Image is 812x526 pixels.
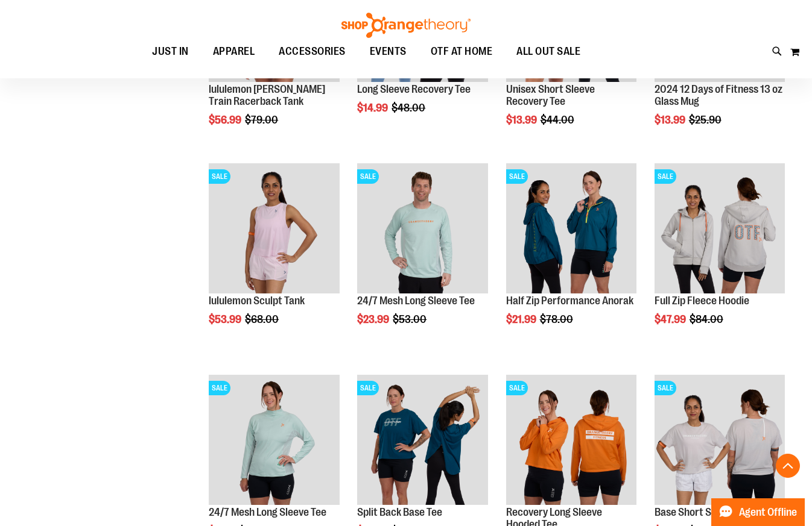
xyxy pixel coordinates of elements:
span: OTF AT HOME [431,38,493,65]
a: Split Back Base Tee [357,506,442,518]
span: APPAREL [213,38,255,65]
img: 24/7 Mesh Long Sleeve Tee [209,375,339,505]
span: $68.00 [245,313,281,325]
a: Main Image of 1457091SALE [655,163,785,295]
span: SALE [506,169,528,184]
span: $25.90 [689,114,723,126]
span: SALE [209,381,230,395]
div: product [203,157,345,356]
div: product [649,157,791,356]
img: Shop Orangetheory [340,13,472,38]
a: Half Zip Performance AnorakSALE [506,163,636,295]
button: Agent Offline [711,498,805,526]
span: $21.99 [506,313,538,325]
a: Main Image of 1457095SALE [357,163,487,295]
img: Main Image of 1457095 [357,163,487,293]
span: SALE [357,169,379,184]
span: $78.00 [540,313,575,325]
a: Long Sleeve Recovery Tee [357,83,471,95]
span: SALE [357,381,379,395]
a: Unisex Short Sleeve Recovery Tee [506,83,595,107]
span: $14.99 [357,102,390,114]
a: Main Image of 1538347SALE [209,163,339,295]
a: Half Zip Performance Anorak [506,295,633,307]
span: $53.99 [209,313,243,325]
img: Main Image of Base Short Sleeve Crop Tee [655,375,785,505]
span: $23.99 [357,313,391,325]
span: $48.00 [392,102,427,114]
span: $44.00 [541,114,576,126]
a: Split Back Base TeeSALE [357,375,487,507]
img: Main Image of Recovery Long Sleeve Hooded Tee [506,375,636,505]
span: JUST IN [152,38,189,65]
span: Agent Offline [739,507,797,518]
a: 24/7 Mesh Long Sleeve Tee [209,506,326,518]
span: SALE [506,381,528,395]
a: Main Image of Base Short Sleeve Crop TeeSALE [655,375,785,507]
a: Main Image of Recovery Long Sleeve Hooded TeeSALE [506,375,636,507]
div: product [500,157,642,356]
span: SALE [209,169,230,184]
a: 2024 12 Days of Fitness 13 oz Glass Mug [655,83,782,107]
img: Main Image of 1538347 [209,163,339,293]
img: Main Image of 1457091 [655,163,785,293]
span: $56.99 [209,114,243,126]
span: ACCESSORIES [279,38,346,65]
span: $79.00 [245,114,280,126]
a: lululemon Sculpt Tank [209,295,305,307]
span: ALL OUT SALE [516,38,580,65]
a: 24/7 Mesh Long Sleeve TeeSALE [209,375,339,507]
a: Base Short Sleeve Crop Tee [655,506,776,518]
div: product [351,157,493,356]
span: SALE [655,169,676,184]
img: Half Zip Performance Anorak [506,163,636,293]
span: $13.99 [506,114,539,126]
span: $53.00 [393,313,428,325]
span: EVENTS [370,38,407,65]
a: Full Zip Fleece Hoodie [655,295,749,307]
a: lululemon [PERSON_NAME] Train Racerback Tank [209,83,325,107]
a: 24/7 Mesh Long Sleeve Tee [357,295,475,307]
span: $47.99 [655,313,688,325]
span: $84.00 [690,313,725,325]
button: Back To Top [776,454,800,478]
img: Split Back Base Tee [357,375,487,505]
span: $13.99 [655,114,687,126]
span: SALE [655,381,676,395]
